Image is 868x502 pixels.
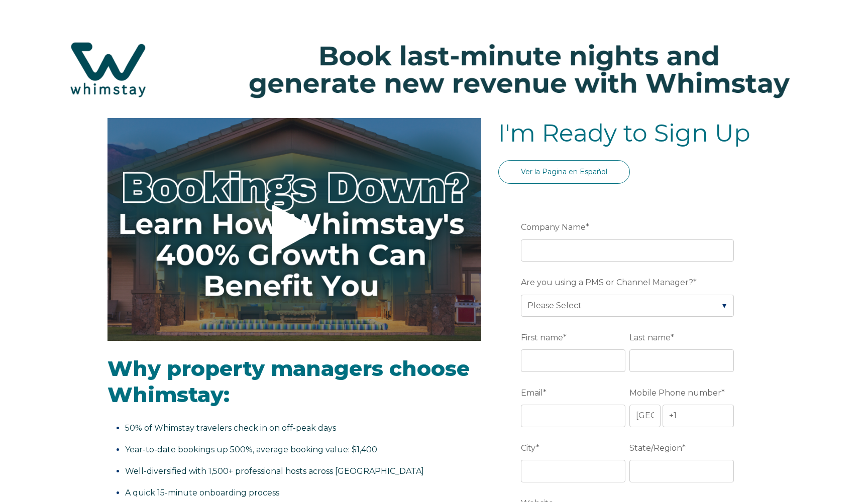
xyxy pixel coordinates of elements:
span: Year-to-date bookings up 500%, average booking value: $1,400 [125,445,377,454]
span: State/Region [629,440,682,456]
span: Why property managers choose Whimstay: [107,355,470,408]
span: Company Name [521,219,586,235]
span: Last name [629,330,671,345]
span: Are you using a PMS or Channel Manager? [521,275,693,290]
span: City [521,440,536,456]
span: Email [521,385,543,401]
span: 50% of Whimstay travelers check in on off-peak days [125,423,336,433]
span: Well-diversified with 1,500+ professional hosts across [GEOGRAPHIC_DATA] [125,466,424,476]
a: Ver la Pagina en Español [498,160,630,184]
span: I'm Ready to Sign Up [498,118,750,148]
span: Mobile Phone number [629,385,721,401]
span: First name [521,330,563,345]
span: A quick 15-minute onboarding process [125,488,279,497]
img: Hubspot header for SSOB (4) [10,25,858,114]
